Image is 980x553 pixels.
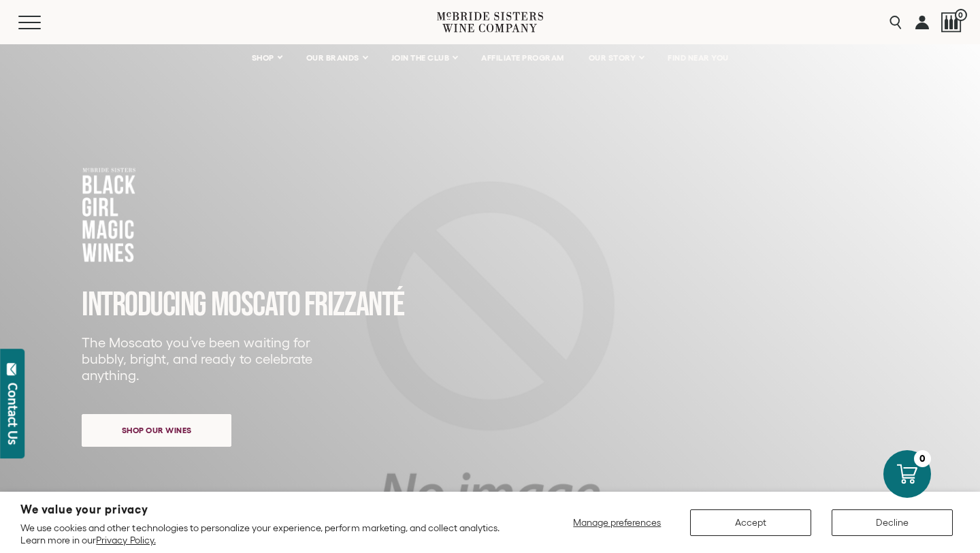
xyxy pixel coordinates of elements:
[82,414,231,447] a: Shop our wines
[668,53,729,63] span: FIND NEAR YOU
[82,334,321,383] p: The Moscato you’ve been waiting for bubbly, bright, and ready to celebrate anything.
[472,44,573,72] a: AFFILIATE PROGRAM
[82,285,206,326] span: INTRODUCING
[96,535,155,546] a: Privacy Policy.
[955,9,967,21] span: 0
[98,417,216,443] span: Shop our wines
[20,504,518,516] h2: We value your privacy
[690,509,811,536] button: Accept
[306,53,359,63] span: OUR BRANDS
[573,517,661,528] span: Manage preferences
[6,383,20,445] div: Contact Us
[659,44,738,72] a: FIND NEAR YOU
[832,509,953,536] button: Decline
[565,509,670,536] button: Manage preferences
[20,522,518,546] p: We use cookies and other technologies to personalize your experience, perform marketing, and coll...
[589,53,636,63] span: OUR STORY
[382,44,466,72] a: JOIN THE CLUB
[481,53,564,63] span: AFFILIATE PROGRAM
[304,285,404,326] span: FRIZZANTé
[252,53,275,63] span: SHOP
[243,44,291,72] a: SHOP
[297,44,376,72] a: OUR BRANDS
[580,44,653,72] a: OUR STORY
[391,53,450,63] span: JOIN THE CLUB
[211,285,300,326] span: MOSCATO
[914,450,931,467] div: 0
[18,16,67,29] button: Mobile Menu Trigger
